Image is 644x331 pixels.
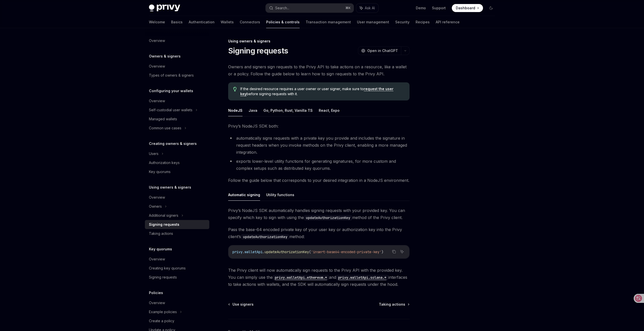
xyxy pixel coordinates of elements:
h5: Owners & signers [149,53,181,59]
a: Taking actions [379,302,409,307]
h1: Signing requests [228,46,288,55]
a: Authorization keys [145,158,209,167]
div: Creating key quorums [149,265,186,271]
span: Pass the base-64 encoded private key of your user key or authorization key into the Privy client’... [228,226,410,240]
a: API reference [436,16,460,28]
svg: Tip [233,87,237,91]
div: Overview [149,38,165,44]
h5: Key quorums [149,246,172,252]
div: Overview [149,300,165,306]
a: Signing requests [145,273,209,282]
a: Overview [145,255,209,264]
span: Privy’s NodeJS SDK automatically handles signing requests with your provided key. You can specify... [228,207,410,221]
div: Additional signers [149,212,178,218]
button: Toggle dark mode [487,4,495,12]
span: privy [232,250,243,254]
a: Key quorums [145,167,209,176]
h5: Creating owners & signers [149,141,197,147]
code: updateAuthorizationKey [304,215,352,220]
button: Go, Python, Rust, Vanilla TS [263,104,313,116]
a: Security [395,16,410,28]
a: Create a policy [145,316,209,325]
a: User management [357,16,389,28]
div: Signing requests [149,222,179,228]
span: Privy’s NodeJS SDK both: [228,123,410,130]
a: Overview [145,62,209,71]
span: updateAuthorizationKey [265,250,309,254]
div: Signing requests [149,274,177,280]
a: Overview [145,36,209,45]
span: ( [309,250,311,254]
div: Create a policy [149,318,174,324]
button: Java [249,104,257,116]
div: Using owners & signers [228,39,410,44]
div: Self-custodial user wallets [149,107,192,113]
a: Overview [145,96,209,105]
span: . [263,250,265,254]
a: Overview [145,193,209,202]
button: Search...⌘K [266,4,354,13]
code: privy.walletApi.solana.* [336,275,388,280]
a: Managed wallets [145,115,209,124]
h5: Policies [149,290,163,296]
code: privy.walletApi.ethereum.* [273,275,329,280]
code: updateAuthorizationKey [241,234,289,240]
a: Taking actions [145,229,209,238]
span: Follow the guide below that corresponds to your desired integration in a NodeJS environment. [228,177,410,184]
a: Recipes [416,16,430,28]
a: Welcome [149,16,165,28]
li: automatically signs requests with a private key you provide and includes the signature in request... [228,135,410,156]
a: Authentication [189,16,215,28]
a: Connectors [240,16,260,28]
div: Search... [275,5,289,11]
button: React, Expo [319,104,340,116]
a: Demo [416,6,426,11]
div: Overview [149,256,165,262]
img: dark logo [149,5,180,12]
div: Users [149,151,158,157]
button: NodeJS [228,104,243,116]
span: Dashboard [456,6,475,11]
span: . [243,250,245,254]
div: Taking actions [149,231,173,237]
a: privy.walletApi.ethereum.* [273,275,329,280]
span: Ask AI [365,6,375,11]
div: Types of owners & signers [149,72,194,78]
a: Use signers [229,302,254,307]
span: Use signers [232,302,254,307]
div: Key quorums [149,169,171,175]
a: Policies & controls [266,16,300,28]
a: Creating key quorums [145,264,209,273]
a: privy.walletApi.solana.* [336,275,388,280]
button: Copy the contents from the code block [391,248,397,255]
span: 'insert-base64-encoded-private-key' [311,250,381,254]
div: Example policies [149,309,177,315]
div: Authorization keys [149,160,180,166]
span: Taking actions [379,302,405,307]
span: ) [381,250,383,254]
li: exports lower-level utility functions for generating signatures, for more custom and complex setu... [228,158,410,172]
a: Signing requests [145,220,209,229]
button: Open in ChatGPT [358,46,401,55]
button: Utility functions [266,189,294,201]
h5: Using owners & signers [149,184,191,190]
span: Open in ChatGPT [367,48,398,53]
div: Managed wallets [149,116,177,122]
div: Owners [149,203,162,209]
a: Overview [145,298,209,307]
a: Types of owners & signers [145,71,209,80]
button: Automatic signing [228,189,260,201]
span: ⌘ K [345,6,351,10]
a: Dashboard [452,4,483,12]
a: Support [432,6,446,11]
button: Ask AI [356,4,378,13]
div: Overview [149,98,165,104]
span: The Privy client will now automatically sign requests to the Privy API with the provided key. You... [228,267,410,288]
h5: Configuring your wallets [149,88,193,94]
div: Common use cases [149,125,181,131]
div: Overview [149,63,165,69]
a: Transaction management [306,16,351,28]
span: walletApi [245,250,263,254]
span: If the desired resource requires a user owner or user signer, make sure to before signing request... [240,86,405,96]
a: Basics [171,16,183,28]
